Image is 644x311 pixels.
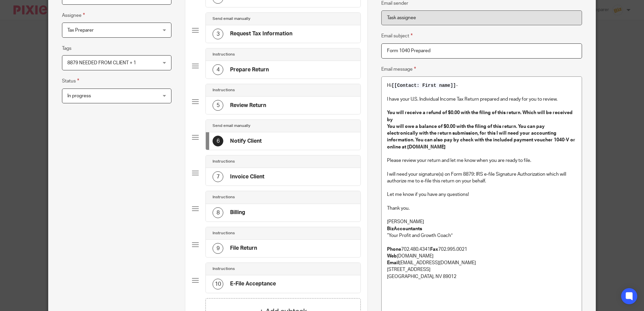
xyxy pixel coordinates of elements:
[213,64,223,75] div: 4
[387,82,576,89] p: Hi -
[67,28,94,33] span: Tax Preparer
[213,243,223,254] div: 9
[230,173,264,180] h4: Invoice Client
[387,110,574,122] strong: You will receive a refund of $0.00 with the filing of this return. Which will be received by
[387,218,576,225] p: [PERSON_NAME]
[213,52,235,57] h4: Instructions
[213,159,235,164] h4: Instructions
[230,280,276,287] h4: E-File Acceptance
[213,171,223,182] div: 7
[430,247,438,252] strong: Fax
[230,66,269,73] h4: Prepare Return
[213,195,235,200] h4: Instructions
[213,100,223,111] div: 5
[213,266,235,272] h4: Instructions
[213,88,235,93] h4: Instructions
[387,254,397,258] strong: Web
[387,253,576,260] p: [DOMAIN_NAME]
[213,16,250,22] h4: Send email manually
[213,231,235,236] h4: Instructions
[230,138,262,145] h4: Notify Client
[67,61,136,65] span: 8879 NEEDED FROM CLIENT + 1
[213,29,223,39] div: 3
[387,171,576,185] p: I will need your signature(s) on Form 8879: IRS e-file Signature Authorization which will authori...
[62,77,79,85] label: Status
[381,32,413,40] label: Email subject
[387,232,576,239] p: “Your Profit and Growth Coach”
[230,209,245,216] h4: Billing
[387,124,576,149] strong: You will owe a balance of $0.00 with the filing of this return. You can pay electronically with t...
[387,157,576,164] p: Please review your return and let me know when you are ready to file.
[387,96,576,103] p: I have your U.S. Individual Income Tax Return prepared and ready for you to review.
[387,246,576,253] p: 702.480.4341 702.995.0021
[387,205,576,212] p: Thank you.
[381,65,416,73] label: Email message
[62,45,71,52] label: Tags
[230,102,266,109] h4: Review Return
[213,207,223,218] div: 8
[230,245,257,252] h4: File Return
[213,279,223,289] div: 10
[381,43,582,59] input: Subject
[387,261,399,265] strong: Email
[387,266,576,273] p: [STREET_ADDRESS]
[387,191,576,198] p: Let me know if you have any questions!
[213,136,223,146] div: 6
[62,11,85,19] label: Assignee
[391,83,456,88] span: [[Contact: First name]]
[213,123,250,129] h4: Send email manually
[387,273,576,280] p: [GEOGRAPHIC_DATA], NV 89012
[67,94,91,98] span: In progress
[230,30,292,37] h4: Request Tax Information
[387,227,422,231] strong: BizAccountants
[387,260,576,266] p: [EMAIL_ADDRESS][DOMAIN_NAME]
[387,247,401,252] strong: Phone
